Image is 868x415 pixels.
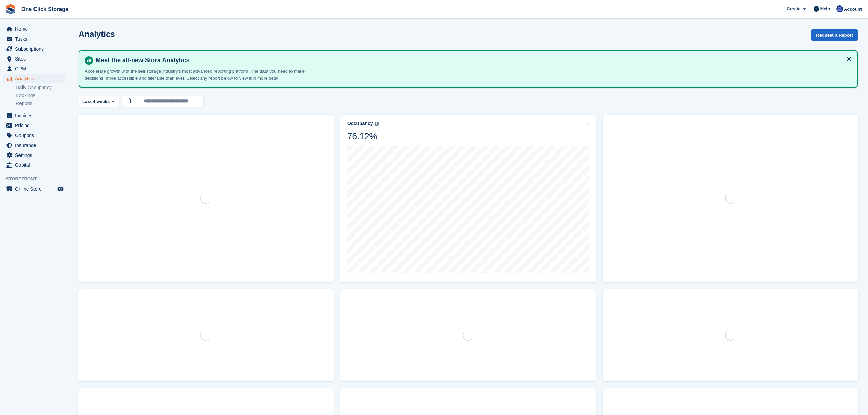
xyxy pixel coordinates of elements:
p: Accelerate growth with the self storage industry's most advanced reporting platform. The data you... [85,68,324,81]
a: One Click Storage [18,3,71,15]
span: Pricing [15,121,56,130]
img: icon-info-grey-7440780725fd019a000dd9b08b2336e03edf1995a4989e88bcd33f0948082b44.svg [375,122,379,126]
span: Home [15,24,56,34]
a: Daily Occupancy [16,84,65,91]
span: Analytics [15,74,56,83]
span: Insurance [15,140,56,150]
a: menu [3,111,65,120]
span: Sites [15,54,56,64]
span: Coupons [15,131,56,140]
a: Preview store [56,185,65,193]
a: menu [3,150,65,160]
a: menu [3,140,65,150]
a: menu [3,184,65,194]
span: Settings [15,150,56,160]
a: menu [3,34,65,44]
span: Account [844,6,862,13]
a: menu [3,44,65,54]
span: Last 4 weeks [82,98,110,105]
button: Request a Report [811,29,858,41]
div: Occupancy [347,121,373,126]
a: menu [3,121,65,130]
h2: Analytics [79,29,115,39]
span: Online Store [15,184,56,194]
span: Storefront [6,176,68,183]
span: Create [787,5,800,12]
button: Last 4 weeks [79,96,119,107]
a: menu [3,24,65,34]
div: 76.12% [347,131,379,142]
a: menu [3,131,65,140]
span: Tasks [15,34,56,44]
a: Reports [16,100,65,107]
a: menu [3,54,65,64]
img: stora-icon-8386f47178a22dfd0bd8f6a31ec36ba5ce8667c1dd55bd0f319d3a0aa187defe.svg [5,4,16,14]
a: menu [3,160,65,170]
a: Bookings [16,92,65,99]
span: Help [820,5,830,12]
span: Subscriptions [15,44,56,54]
a: menu [3,64,65,73]
span: Invoices [15,111,56,120]
span: CRM [15,64,56,73]
img: Thomas [836,5,843,12]
h4: Meet the all-new Stora Analytics [93,56,852,64]
span: Capital [15,160,56,170]
a: menu [3,74,65,83]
